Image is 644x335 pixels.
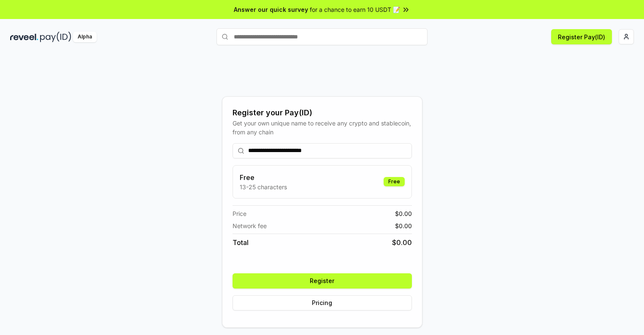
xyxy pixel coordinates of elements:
[310,5,400,14] span: for a chance to earn 10 USDT 📝
[395,209,412,218] span: $ 0.00
[233,119,412,136] div: Get your own unique name to receive any crypto and stablecoin, from any chain
[10,32,38,42] img: reveel_dark
[234,5,308,14] span: Answer our quick survey
[233,237,249,248] span: Total
[233,221,267,230] span: Network fee
[233,107,412,119] div: Register your Pay(ID)
[40,32,71,42] img: pay_id
[240,172,287,182] h3: Free
[240,182,287,191] p: 13-25 characters
[392,237,412,248] span: $ 0.00
[233,295,412,310] button: Pricing
[551,29,612,44] button: Register Pay(ID)
[233,273,412,289] button: Register
[233,209,246,218] span: Price
[395,221,412,230] span: $ 0.00
[73,32,97,42] div: Alpha
[384,177,405,186] div: Free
